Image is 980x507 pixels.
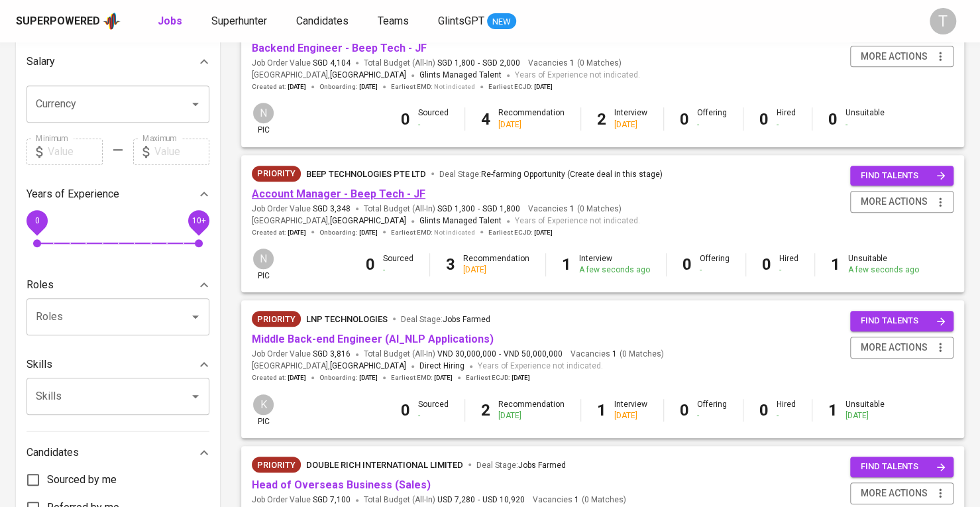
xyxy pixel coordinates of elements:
[186,387,205,406] button: Open
[845,119,885,131] div: -
[252,69,406,82] span: [GEOGRAPHIC_DATA] ,
[579,253,650,276] div: Interview
[16,14,100,29] div: Superpowered
[499,349,501,360] span: -
[401,110,410,129] b: 0
[378,15,409,27] span: Teams
[777,107,796,130] div: Hired
[434,373,453,382] span: [DATE]
[848,253,919,276] div: Unsuitable
[252,311,301,327] div: New Job received from Demand Team
[571,349,664,360] span: Vacancies ( 0 Matches )
[306,314,388,324] span: LNP Technologies
[478,494,480,506] span: -
[419,216,502,225] span: Glints Managed Talent
[850,166,953,186] button: find talents
[158,15,182,27] b: Jobs
[319,373,378,382] span: Onboarding :
[211,13,270,30] a: Superhunter
[481,401,490,420] b: 2
[482,203,520,215] span: SGD 1,800
[579,264,650,276] div: A few seconds ago
[27,186,119,202] p: Years of Experience
[296,13,351,30] a: Candidates
[288,82,306,91] span: [DATE]
[478,203,480,215] span: -
[850,46,953,68] button: more actions
[296,15,349,27] span: Candidates
[528,58,622,69] span: Vacancies ( 0 Matches )
[515,215,640,228] span: Years of Experience not indicated.
[252,228,306,237] span: Created at :
[438,15,484,27] span: GlintsGPT
[446,255,455,274] b: 3
[252,101,275,125] div: N
[700,264,730,276] div: -
[861,485,928,502] span: more actions
[252,393,275,416] div: K
[252,459,301,472] span: Priority
[498,399,565,422] div: Recommendation
[498,410,565,422] div: [DATE]
[861,339,928,356] span: more actions
[443,315,490,324] span: Jobs Farmed
[437,58,475,69] span: SGD 1,800
[252,166,301,182] div: New Job received from Demand Team
[252,360,406,373] span: [GEOGRAPHIC_DATA] ,
[186,308,205,326] button: Open
[401,315,490,324] span: Deal Stage :
[252,457,301,473] div: New Job received from Demand Team
[614,107,647,130] div: Interview
[533,494,626,506] span: Vacancies ( 0 Matches )
[850,337,953,359] button: more actions
[438,13,516,30] a: GlintsGPT NEW
[419,70,502,80] span: Glints Managed Talent
[828,401,838,420] b: 1
[512,373,530,382] span: [DATE]
[366,255,375,274] b: 0
[252,247,275,282] div: pic
[252,247,275,270] div: N
[383,264,413,276] div: -
[391,373,453,382] span: Earliest EMD :
[27,445,79,461] p: Candidates
[680,110,689,129] b: 0
[48,139,103,165] input: Value
[759,401,769,420] b: 0
[364,203,520,215] span: Total Budget (All-In)
[850,482,953,504] button: more actions
[437,349,496,360] span: VND 30,000,000
[252,393,275,427] div: pic
[568,58,574,69] span: 1
[861,194,928,210] span: more actions
[614,410,647,422] div: [DATE]
[252,203,351,215] span: Job Order Value
[313,494,351,506] span: SGD 7,100
[487,15,516,28] span: NEW
[359,228,378,237] span: [DATE]
[861,313,946,329] span: find talents
[850,457,953,477] button: find talents
[504,349,563,360] span: VND 50,000,000
[418,107,449,130] div: Sourced
[614,119,647,131] div: [DATE]
[252,188,425,200] a: Account Manager - Beep Tech - JF
[777,399,796,422] div: Hired
[252,333,494,345] a: Middle Back-end Engineer (AI_NLP Applications)
[610,349,617,360] span: 1
[562,255,571,274] b: 1
[478,58,480,69] span: -
[697,410,727,422] div: -
[434,82,475,91] span: Not indicated
[47,472,117,488] span: Sourced by me
[597,110,606,129] b: 2
[848,264,919,276] div: A few seconds ago
[534,228,553,237] span: [DATE]
[252,479,431,491] a: Head of Overseas Business (Sales)
[330,360,406,373] span: [GEOGRAPHIC_DATA]
[418,399,449,422] div: Sourced
[252,215,406,228] span: [GEOGRAPHIC_DATA] ,
[191,215,205,225] span: 10+
[845,399,885,422] div: Unsuitable
[861,459,946,475] span: find talents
